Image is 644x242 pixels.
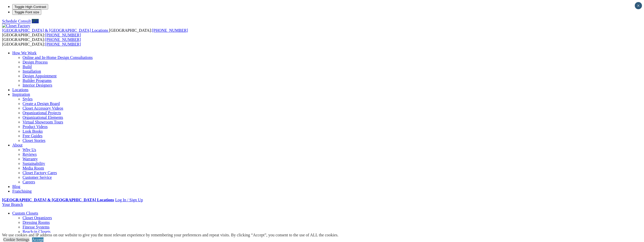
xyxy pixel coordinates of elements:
a: Dressing Rooms [23,220,50,225]
a: [GEOGRAPHIC_DATA] & [GEOGRAPHIC_DATA] Locations [2,28,109,33]
a: Sustainability [23,161,45,166]
a: Closet Accessory Videos [23,106,63,110]
span: [GEOGRAPHIC_DATA] & [GEOGRAPHIC_DATA] Locations [2,28,108,33]
a: Builder Programs [23,78,51,83]
a: Styles [23,97,33,101]
a: Inspiration [12,92,30,97]
a: Cookie Settings [3,237,29,242]
a: Customer Service [23,175,52,180]
span: Toggle High Contrast [14,5,46,9]
a: Call [32,19,39,23]
button: Close [635,2,642,9]
a: Warranty [23,157,38,161]
a: Finesse Systems [23,225,49,229]
a: Look Books [23,129,43,133]
button: Toggle High Contrast [12,4,48,9]
a: Custom Closets [12,211,38,215]
a: Closet Organizers [23,216,52,220]
a: About [12,143,23,147]
a: Organizational Projects [23,111,61,115]
a: [PHONE_NUMBER] [45,37,81,42]
img: Closet Factory [2,24,30,28]
span: [GEOGRAPHIC_DATA]: [GEOGRAPHIC_DATA]: [2,37,81,46]
a: Schedule Consult [2,19,31,23]
a: Installation [23,69,41,73]
a: Media Room [23,166,44,170]
a: Build [23,65,32,69]
a: Interior Designers [23,83,52,87]
a: Blog [12,184,20,189]
a: Careers [23,180,35,184]
button: Toggle Font size [12,9,41,15]
a: Virtual Showroom Tours [23,120,63,124]
a: Online and In-Home Design Consultations [23,55,93,60]
a: Why Us [23,148,36,152]
div: We use cookies and IP address on our website to give you the most relevant experience by remember... [2,233,338,237]
a: Closet Factory Cares [23,171,57,175]
a: Design Process [23,60,48,64]
a: Franchising [12,189,32,193]
a: Reach-in Closets [23,229,50,234]
a: Product Videos [23,124,48,129]
a: Design Appointment [23,74,57,78]
a: Closet Stories [23,138,45,143]
a: Organizational Elements [23,115,63,120]
a: Free Guides [23,134,43,138]
a: How We Work [12,51,37,55]
a: Create a Design Board [23,101,60,106]
a: [PHONE_NUMBER] [45,33,81,37]
a: Accept [32,237,44,242]
a: Your Branch [2,202,23,207]
a: [PHONE_NUMBER] [152,28,188,33]
a: [GEOGRAPHIC_DATA] & [GEOGRAPHIC_DATA] Locations [2,198,114,202]
a: Locations [12,88,28,92]
span: Toggle Font size [14,10,39,14]
a: Log In / Sign Up [115,198,143,202]
span: [GEOGRAPHIC_DATA]: [GEOGRAPHIC_DATA]: [2,28,188,37]
a: Reviews [23,152,37,156]
a: [PHONE_NUMBER] [45,42,81,46]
